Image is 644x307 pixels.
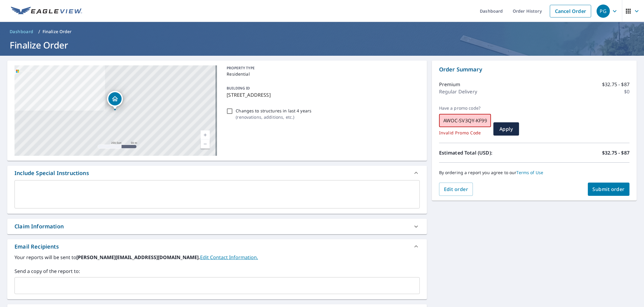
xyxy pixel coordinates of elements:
p: $32.75 - $87 [602,81,630,88]
p: Estimated Total (USD): [439,149,534,156]
h1: Finalize Order [7,39,637,51]
span: Edit order [444,186,468,193]
a: Terms of Use [517,170,544,175]
b: [PERSON_NAME][EMAIL_ADDRESS][DOMAIN_NAME]. [76,254,200,261]
div: Dropped pin, building 1, Residential property, 4400 Celebration Dr SW Atlanta, GA 30331 [107,91,123,110]
p: Residential [227,71,417,77]
nav: breadcrumb [7,27,637,36]
p: BUILDING ID [227,86,250,91]
p: $32.75 - $87 [602,149,630,156]
div: Email Recipients [7,239,427,254]
span: Submit order [593,186,625,193]
span: Dashboard [10,29,33,35]
button: Submit order [588,183,630,196]
label: Send a copy of the report to: [14,268,420,275]
div: PG [597,5,610,18]
p: ( renovations, additions, etc. ) [236,114,311,120]
a: EditContactInfo [200,254,258,261]
div: Include Special Instructions [14,169,89,177]
label: Have a promo code? [439,105,491,111]
a: Current Level 17, Zoom In [201,130,210,139]
div: Claim Information [14,222,64,230]
a: Current Level 17, Zoom Out [201,139,210,149]
li: / [38,28,40,35]
p: Invalid Promo Code [439,130,487,136]
a: Cancel Order [550,5,591,17]
div: Claim Information [7,219,427,234]
span: Apply [498,126,514,132]
a: Dashboard [7,27,36,36]
div: Include Special Instructions [7,166,427,180]
button: Apply [493,122,519,136]
button: Edit order [439,183,473,196]
p: Order Summary [439,65,630,74]
div: Email Recipients [14,243,59,251]
p: By ordering a report you agree to our [439,170,630,175]
p: $0 [624,88,630,95]
img: EV Logo [11,7,82,16]
label: Your reports will be sent to [14,254,420,261]
p: Changes to structures in last 4 years [236,108,311,114]
p: Finalize Order [43,29,72,35]
p: Premium [439,81,461,88]
p: PROPERTY TYPE [227,65,417,71]
p: Regular Delivery [439,88,477,95]
p: [STREET_ADDRESS] [227,91,417,99]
